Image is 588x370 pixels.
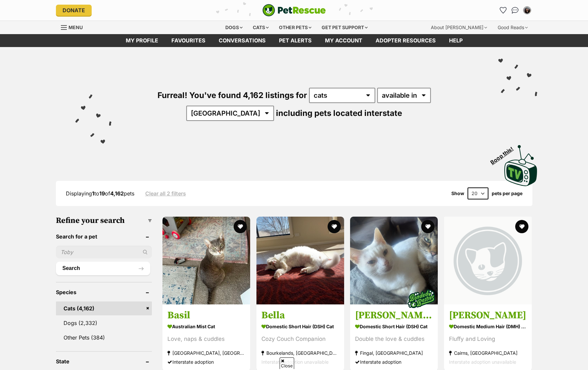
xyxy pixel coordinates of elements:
strong: Domestic Medium Hair (DMH) Cat [449,322,527,331]
button: favourite [234,220,247,233]
header: Species [56,289,152,295]
a: My profile [119,34,165,47]
div: Double the love & cuddles [355,335,433,344]
div: Cats [248,21,273,34]
img: PetRescue TV logo [504,145,537,186]
a: Cats (4,162) [56,301,152,315]
a: Adopter resources [369,34,442,47]
div: Dogs [221,21,247,34]
header: Search for a pet [56,234,152,239]
a: Help [442,34,469,47]
input: Toby [56,246,152,258]
strong: 19 [99,190,105,197]
strong: Fingal, [GEOGRAPHIC_DATA] [355,348,433,357]
div: Good Reads [493,21,532,34]
button: favourite [327,220,340,233]
div: Interstate adoption [167,357,245,366]
img: Bella - Domestic Short Hair (DSH) Cat [256,217,344,304]
span: including pets located interstate [276,108,402,118]
a: Favourites [498,5,509,16]
a: Menu [61,21,87,33]
strong: Domestic Short Hair (DSH) Cat [261,322,339,331]
h3: Basil [167,309,245,322]
ul: Account quick links [498,5,532,16]
label: pets per page [492,191,522,196]
button: favourite [515,220,528,233]
h3: Bella [261,309,339,322]
h3: [PERSON_NAME] [449,309,527,322]
a: Other Pets (384) [56,331,152,344]
a: My account [318,34,369,47]
button: Search [56,262,151,275]
span: Displaying to of pets [66,190,134,197]
a: Favourites [165,34,212,47]
button: My account [522,5,532,16]
strong: Bourkelands, [GEOGRAPHIC_DATA] [261,348,339,357]
span: Boop this! [489,141,520,165]
img: Duong Do (Freya) profile pic [524,7,530,14]
a: Donate [56,5,92,16]
strong: 1 [92,190,94,197]
span: Show [451,191,464,196]
div: About [PERSON_NAME] [426,21,492,34]
a: Dogs (2,332) [56,316,152,330]
span: Furreal! You've found 4,162 listings for [158,90,307,100]
h3: Refine your search [56,216,152,225]
img: Finn & Rudy - Domestic Short Hair (DSH) Cat [350,217,438,304]
span: Close [280,357,294,369]
a: Conversations [510,5,520,16]
span: Interstate adoption unavailable [449,359,516,365]
div: Cozy Couch Companion [261,335,339,344]
strong: Cairns, [GEOGRAPHIC_DATA] [449,348,527,357]
header: State [56,358,152,364]
div: Fluffy and Loving [449,335,527,344]
img: bonded besties [405,282,438,315]
div: Other pets [274,21,316,34]
img: chat-41dd97257d64d25036548639549fe6c8038ab92f7586957e7f3b1b290dea8141.svg [512,7,519,14]
strong: Australian Mist Cat [167,322,245,331]
a: Clear all 2 filters [145,190,186,196]
img: Basil - Australian Mist Cat [162,217,250,304]
a: Pet alerts [272,34,318,47]
span: Interstate adoption unavailable [261,359,329,365]
strong: Domestic Short Hair (DSH) Cat [355,322,433,331]
a: conversations [212,34,272,47]
a: Boop this! [504,139,537,187]
strong: 4,162 [110,190,124,197]
strong: [GEOGRAPHIC_DATA], [GEOGRAPHIC_DATA] [167,348,245,357]
h3: [PERSON_NAME] & [PERSON_NAME] [355,309,433,322]
div: Love, naps & cuddles [167,335,245,344]
img: logo-cat-932fe2b9b8326f06289b0f2fb663e598f794de774fb13d1741a6617ecf9a85b4.svg [262,4,326,17]
button: favourite [421,220,434,233]
div: Get pet support [317,21,372,34]
a: PetRescue [262,4,326,17]
div: Interstate adoption [355,357,433,366]
span: Menu [68,25,83,30]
